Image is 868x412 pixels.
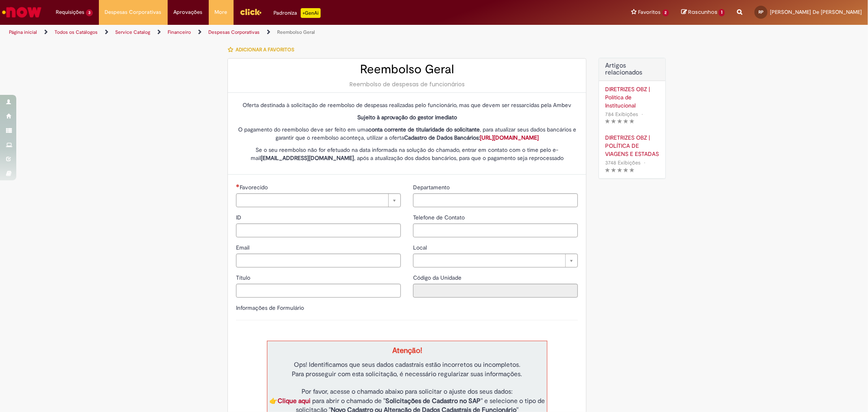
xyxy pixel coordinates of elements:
span: 2 [662,9,669,16]
span: Email [236,244,251,251]
span: Local [413,244,429,251]
a: Página inicial [9,29,37,35]
span: Departamento [413,184,451,191]
span: Título [236,274,252,281]
p: Oferta destinada à solicitação de reembolso de despesas realizadas pelo funcionário, mas que deve... [236,101,578,109]
a: Financeiro [168,29,191,35]
span: Adicionar a Favoritos [236,46,294,53]
input: Telefone de Contato [413,224,578,237]
a: Despesas Corporativas [208,29,260,35]
a: [URL][DOMAIN_NAME] [480,134,539,141]
span: Favoritos [638,8,661,16]
ul: Trilhas de página [6,25,573,40]
button: Adicionar a Favoritos [227,41,299,58]
span: [PERSON_NAME] De [PERSON_NAME] [770,9,862,15]
input: Departamento [413,193,578,207]
strong: conta corrente de titularidade do solicitante [368,126,480,133]
strong: [EMAIL_ADDRESS][DOMAIN_NAME] [261,154,354,162]
a: Rascunhos [681,9,725,16]
img: ServiceNow [1,4,43,20]
span: Telefone de Contato [413,214,466,221]
h2: Reembolso Geral [236,63,578,76]
span: Despesas Corporativas [105,8,162,16]
span: 3748 Exibições [605,159,641,166]
input: Código da Unidade [413,284,578,298]
span: Rascunhos [688,8,717,16]
div: Padroniza [274,8,321,18]
label: Somente leitura - Código da Unidade [413,274,463,282]
p: Se o seu reembolso não for efetuado na data informada na solução do chamado, entrar em contato co... [236,146,578,162]
span: Necessários [236,184,240,187]
a: Reembolso Geral [277,29,315,35]
span: Necessários - Favorecido [240,184,269,191]
span: Requisições [56,8,84,16]
span: More [215,8,227,16]
a: DIRETRIZES OBZ | Política de Institucional [605,85,659,110]
input: Email [236,254,401,267]
span: Para prosseguir com esta solicitação, é necessário regularizar suas informações. [292,370,522,378]
span: 1 [719,9,725,16]
p: +GenAi [301,8,321,18]
span: ID [236,214,243,221]
p: O pagamento do reembolso deve ser feito em uma , para atualizar seus dados bancários e garantir q... [236,125,578,142]
img: click_logo_yellow_360x200.png [240,6,262,18]
span: 3 [86,9,93,16]
a: Todos os Catálogos [55,29,98,35]
strong: Atenção! [392,346,422,355]
a: Clique aqui [278,397,310,405]
span: Ops! Identificamos que seus dados cadastrais estão incorretos ou incompletos. [294,361,520,369]
div: Reembolso de despesas de funcionários [236,80,578,88]
span: • [642,157,647,168]
span: Aprovações [174,8,203,16]
span: • [640,109,645,120]
strong: Cadastro de Dados Bancários: [404,134,539,141]
a: Limpar campo Favorecido [236,193,401,207]
a: Limpar campo Local [413,254,578,267]
label: Informações de Formulário [236,304,304,311]
input: Título [236,284,401,298]
span: 784 Exibições [605,111,638,118]
strong: Solicitações de Cadastro no SAP [385,397,481,405]
strong: Sujeito à aprovação do gestor imediato [357,114,457,121]
h3: Artigos relacionados [605,62,659,77]
input: ID [236,224,401,237]
a: Service Catalog [115,29,150,35]
span: Por favor, acesse o chamado abaixo para solicitar o ajuste dos seus dados: [302,388,513,396]
span: RP [759,9,763,15]
a: DIRETRIZES OBZ | POLÍTICA DE VIAGENS E ESTADAS [605,134,659,158]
